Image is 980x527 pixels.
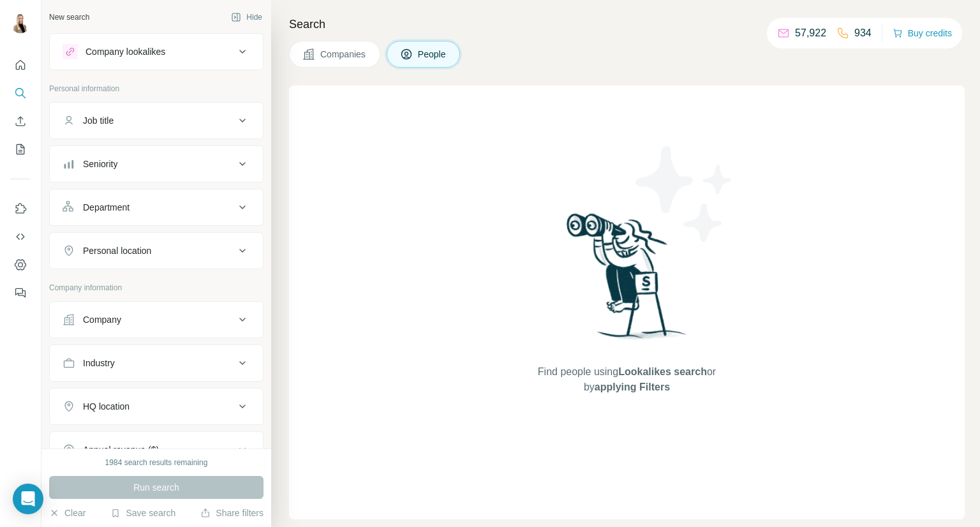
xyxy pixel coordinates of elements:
h4: Search [289,15,965,33]
div: Job title [83,114,114,127]
span: Companies [320,48,367,61]
div: New search [49,11,89,23]
button: Dashboard [10,253,31,276]
button: Use Surfe on LinkedIn [10,197,31,220]
button: Quick start [10,54,31,77]
button: HQ location [50,391,263,422]
button: Annual revenue ($) [50,434,263,465]
div: Personal location [83,244,151,257]
button: Company [50,304,263,335]
div: Industry [83,357,115,369]
div: Company [83,313,121,326]
button: Department [50,192,263,223]
div: Seniority [83,158,117,170]
p: 934 [854,26,872,41]
button: Industry [50,348,263,378]
div: Company lookalikes [85,45,165,58]
span: Find people using or by [524,364,729,395]
button: Feedback [10,281,31,304]
button: Hide [222,8,271,27]
img: Surfe Illustration - Stars [627,137,742,251]
button: Company lookalikes [50,36,263,67]
button: Share filters [200,507,264,519]
p: 57,922 [795,26,826,41]
button: Seniority [50,149,263,179]
button: Use Surfe API [10,225,31,248]
button: Personal location [50,235,263,266]
div: 1984 search results remaining [105,457,208,468]
img: Avatar [10,13,31,33]
span: applying Filters [595,382,670,392]
img: Surfe Illustration - Woman searching with binoculars [561,210,694,352]
p: Company information [49,282,264,293]
span: People [418,48,447,61]
button: Save search [110,507,175,519]
button: Search [10,82,31,105]
button: Enrich CSV [10,110,31,133]
p: Personal information [49,83,264,94]
button: Buy credits [893,24,952,42]
span: Lookalikes search [618,366,707,377]
div: Open Intercom Messenger [13,484,43,514]
div: Annual revenue ($) [83,443,159,456]
button: Clear [49,507,85,519]
div: HQ location [83,400,130,413]
div: Department [83,201,130,214]
button: Job title [50,105,263,136]
button: My lists [10,138,31,161]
